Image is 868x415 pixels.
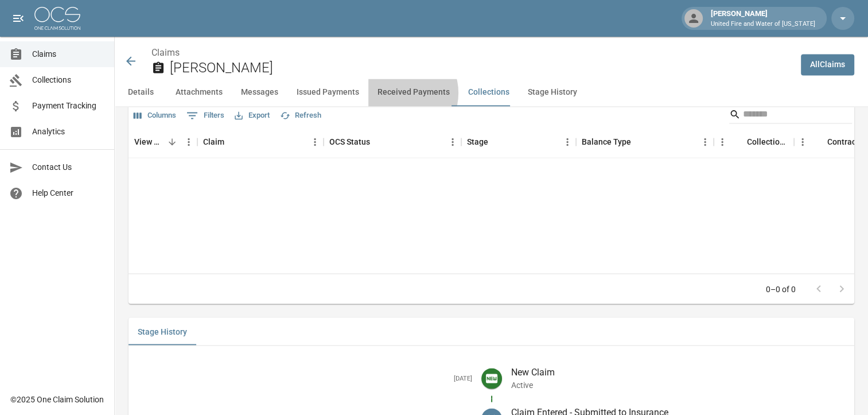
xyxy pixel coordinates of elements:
button: Sort [370,134,386,150]
nav: breadcrumb [151,46,792,60]
div: OCS Status [329,126,370,158]
button: Menu [444,133,461,150]
div: OCS Status [324,126,461,158]
div: View Collection [134,126,164,158]
span: Analytics [32,126,105,138]
div: Stage [467,126,488,158]
div: anchor tabs [115,79,868,106]
div: View Collection [129,126,197,158]
a: AllClaims [801,54,854,75]
p: New Claim [511,365,846,379]
button: Menu [559,133,576,150]
button: Sort [731,134,747,150]
div: Balance Type [576,126,714,158]
button: Attachments [166,79,232,106]
button: Stage History [129,317,196,345]
div: © 2025 One Claim Solution [10,394,104,405]
p: United Fire and Water of [US_STATE] [711,20,815,29]
div: [PERSON_NAME] [706,8,820,29]
div: Claim [197,126,324,158]
div: Stage [461,126,576,158]
div: Search [729,105,852,126]
span: Collections [32,74,105,86]
button: open drawer [7,7,30,30]
button: Menu [794,133,811,150]
button: Menu [696,133,714,150]
p: Active [511,379,846,390]
button: Sort [631,134,647,150]
button: Messages [232,79,287,106]
button: Stage History [519,79,586,106]
img: ocs-logo-white-transparent.png [34,7,80,30]
button: Menu [180,133,197,150]
span: Payment Tracking [32,100,105,112]
button: Select columns [131,107,179,125]
button: Show filters [184,106,227,125]
div: related-list tabs [129,317,854,345]
span: Claims [32,48,105,60]
a: Claims [151,47,180,58]
button: Received Payments [368,79,459,106]
p: 0–0 of 0 [766,283,796,294]
h5: [DATE] [138,374,472,383]
button: Sort [224,134,240,150]
span: Help Center [32,187,105,199]
button: Export [232,107,273,125]
button: Menu [306,133,324,150]
button: Refresh [277,107,324,125]
button: Sort [488,134,504,150]
button: Details [115,79,166,106]
button: Sort [164,134,180,150]
button: Issued Payments [287,79,368,106]
div: Claim [203,126,224,158]
h2: [PERSON_NAME] [170,60,792,76]
button: Menu [714,133,731,150]
button: Sort [811,134,827,150]
button: Collections [459,79,519,106]
div: Balance Type [582,126,631,158]
div: Collections Fee [714,126,794,158]
span: Contact Us [32,161,105,173]
div: Collections Fee [747,126,788,158]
